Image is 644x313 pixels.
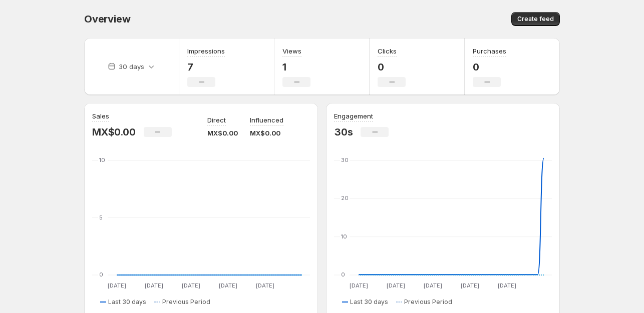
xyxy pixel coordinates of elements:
[473,46,506,56] h3: Purchases
[387,282,405,289] text: [DATE]
[473,61,506,73] p: 0
[511,12,560,26] button: Create feed
[182,282,200,289] text: [DATE]
[99,156,105,163] text: 10
[92,111,109,121] h3: Sales
[517,15,554,23] span: Create feed
[187,61,225,73] p: 7
[207,128,238,138] p: MX$0.00
[108,298,146,306] span: Last 30 days
[256,282,274,289] text: [DATE]
[219,282,237,289] text: [DATE]
[145,282,163,289] text: [DATE]
[108,282,126,289] text: [DATE]
[282,46,301,56] h3: Views
[498,282,516,289] text: [DATE]
[250,128,283,138] p: MX$0.00
[341,271,345,278] text: 0
[378,46,397,56] h3: Clicks
[350,298,388,306] span: Last 30 days
[119,61,144,71] p: 30 days
[424,282,442,289] text: [DATE]
[461,282,479,289] text: [DATE]
[378,61,406,73] p: 0
[250,115,283,125] p: Influenced
[84,13,130,25] span: Overview
[99,271,103,278] text: 0
[162,298,210,306] span: Previous Period
[334,126,353,138] p: 30s
[341,233,347,240] text: 10
[282,61,310,73] p: 1
[92,126,136,138] p: MX$0.00
[341,194,349,201] text: 20
[350,282,368,289] text: [DATE]
[341,156,349,163] text: 30
[99,214,103,221] text: 5
[207,115,226,125] p: Direct
[187,46,225,56] h3: Impressions
[334,111,373,121] h3: Engagement
[404,298,452,306] span: Previous Period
